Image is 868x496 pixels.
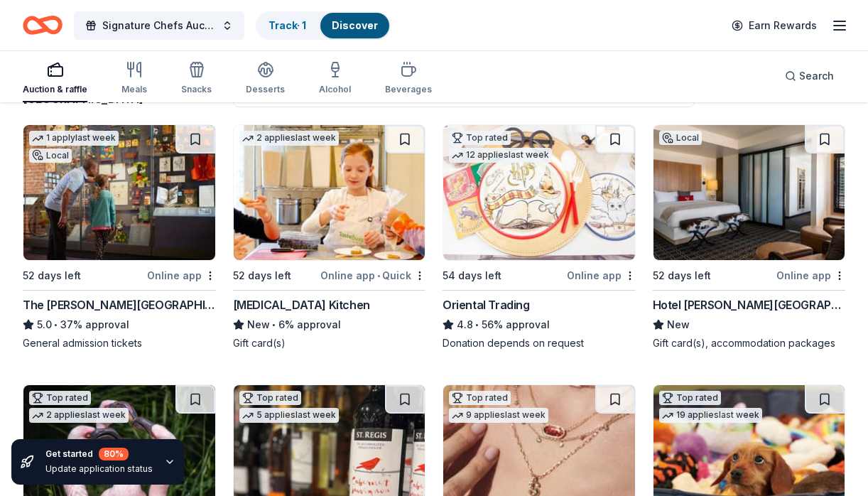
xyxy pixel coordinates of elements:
[377,270,380,281] span: •
[247,316,270,333] span: New
[23,124,216,350] a: Image for The Walt Disney Museum1 applylast weekLocal52 days leftOnline appThe [PERSON_NAME][GEOG...
[23,84,87,95] div: Auction & raffle
[29,149,72,163] div: Local
[181,84,212,95] div: Snacks
[239,391,301,405] div: Top rated
[653,124,846,350] a: Image for Hotel Valencia Santana RowLocal52 days leftOnline appHotel [PERSON_NAME][GEOGRAPHIC_DAT...
[332,19,378,31] a: Discover
[443,267,501,284] div: 54 days left
[121,55,147,102] button: Meals
[385,55,432,102] button: Beverages
[45,448,153,460] div: Get started
[449,131,511,145] div: Top rated
[234,125,425,260] img: Image for Taste Buds Kitchen
[246,84,285,95] div: Desserts
[45,463,153,475] div: Update application status
[233,124,426,350] a: Image for Taste Buds Kitchen2 applieslast week52 days leftOnline app•Quick[MEDICAL_DATA] KitchenN...
[457,316,473,333] span: 4.8
[233,267,291,284] div: 52 days left
[99,448,129,460] div: 80 %
[54,319,58,330] span: •
[320,266,425,284] div: Online app Quick
[233,316,426,333] div: 6% approval
[29,408,129,423] div: 2 applies last week
[385,84,432,95] div: Beverages
[23,336,216,350] div: General admission tickets
[246,55,285,102] button: Desserts
[102,17,216,34] span: Signature Chefs Auction: Feeding Motherhood Bay Area
[443,125,635,260] img: Image for Oriental Trading
[659,131,702,145] div: Local
[319,84,351,95] div: Alcohol
[799,68,834,85] span: Search
[653,336,846,350] div: Gift card(s), accommodation packages
[256,11,391,40] button: Track· 1Discover
[659,408,762,423] div: 19 applies last week
[23,267,81,284] div: 52 days left
[723,13,825,38] a: Earn Rewards
[319,55,351,102] button: Alcohol
[443,316,636,333] div: 56% approval
[239,408,339,423] div: 5 applies last week
[659,391,721,405] div: Top rated
[23,125,215,260] img: Image for The Walt Disney Museum
[23,296,216,313] div: The [PERSON_NAME][GEOGRAPHIC_DATA]
[653,125,845,260] img: Image for Hotel Valencia Santana Row
[23,9,63,42] a: Home
[233,336,426,350] div: Gift card(s)
[653,267,711,284] div: 52 days left
[23,316,216,333] div: 37% approval
[776,266,845,284] div: Online app
[653,296,846,313] div: Hotel [PERSON_NAME][GEOGRAPHIC_DATA]
[449,148,552,163] div: 12 applies last week
[23,55,87,102] button: Auction & raffle
[667,316,690,333] span: New
[268,19,306,31] a: Track· 1
[239,131,339,146] div: 2 applies last week
[121,84,147,95] div: Meals
[29,131,119,146] div: 1 apply last week
[443,336,636,350] div: Donation depends on request
[147,266,216,284] div: Online app
[567,266,636,284] div: Online app
[443,296,530,313] div: Oriental Trading
[449,408,548,423] div: 9 applies last week
[443,124,636,350] a: Image for Oriental TradingTop rated12 applieslast week54 days leftOnline appOriental Trading4.8•5...
[233,296,370,313] div: [MEDICAL_DATA] Kitchen
[774,62,845,90] button: Search
[74,11,244,40] button: Signature Chefs Auction: Feeding Motherhood Bay Area
[475,319,479,330] span: •
[29,391,91,405] div: Top rated
[272,319,276,330] span: •
[449,391,511,405] div: Top rated
[37,316,52,333] span: 5.0
[181,55,212,102] button: Snacks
